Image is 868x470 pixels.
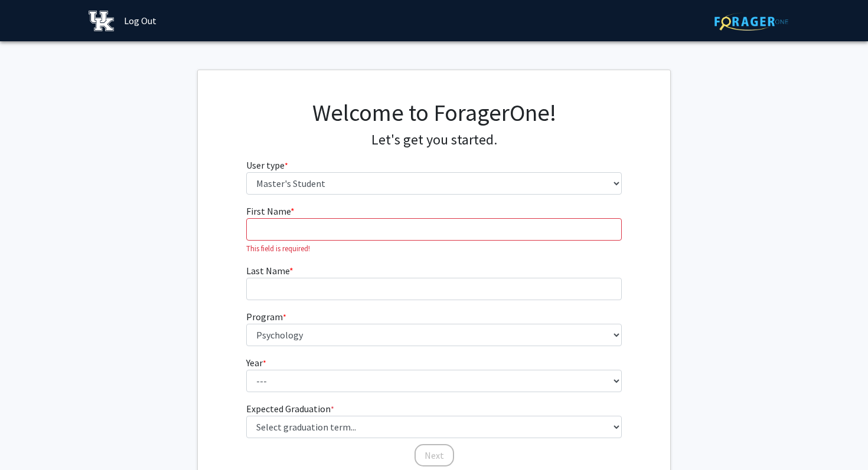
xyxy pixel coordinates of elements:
span: First Name [246,205,291,217]
h4: Let's get you started. [246,132,622,149]
h1: Welcome to ForagerOne! [246,98,622,127]
label: User type [246,158,288,172]
label: Expected Graduation [246,402,334,416]
span: Last Name [246,265,289,277]
p: This field is required! [246,243,622,254]
iframe: Chat [9,417,50,461]
img: University of Kentucky Logo [89,11,114,31]
label: Program [246,310,286,324]
label: Year [246,356,266,370]
button: Next [415,444,454,466]
img: ForagerOne Logo [714,12,788,31]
